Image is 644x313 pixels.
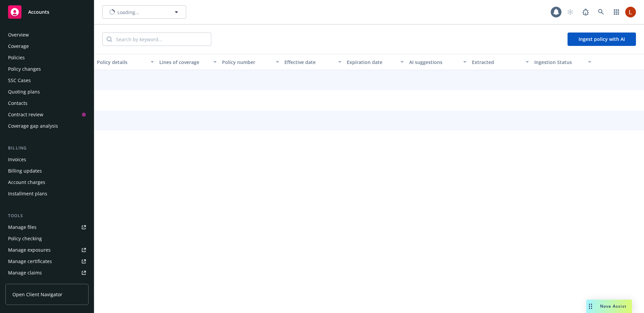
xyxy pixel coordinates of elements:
div: Policy changes [8,64,41,74]
svg: Search [107,37,112,42]
div: Manage claims [8,267,42,278]
button: Loading... [102,5,186,19]
div: Expiration date [347,59,396,66]
a: Policy changes [5,64,89,74]
span: Open Client Navigator [12,291,62,298]
a: Overview [5,29,89,40]
a: Contacts [5,98,89,109]
span: Accounts [28,9,49,15]
a: Coverage gap analysis [5,121,89,131]
div: SSC Cases [8,75,31,86]
a: Manage exposures [5,245,89,255]
a: Coverage [5,41,89,52]
a: Switch app [610,5,623,19]
div: Billing [5,145,89,151]
button: AI suggestions [407,54,469,70]
a: Policy checking [5,233,89,244]
div: Lines of coverage [159,59,209,66]
div: AI suggestions [409,59,459,66]
button: Policy details [94,54,157,70]
div: Invoices [8,154,26,165]
a: Start snowing [563,5,577,19]
div: Manage certificates [8,256,52,267]
button: Ingestion Status [532,54,594,70]
span: Loading... [117,9,139,16]
div: Policy checking [8,233,42,244]
a: Accounts [5,3,89,21]
div: Drag to move [586,300,595,313]
div: Contacts [8,98,28,109]
button: Lines of coverage [157,54,219,70]
a: Manage claims [5,267,89,278]
button: Nova Assist [586,300,632,313]
button: Effective date [282,54,344,70]
a: Policies [5,52,89,63]
div: Installment plans [8,188,47,199]
a: Report a Bug [579,5,592,19]
div: Ingestion Status [534,59,584,66]
a: Manage files [5,222,89,233]
div: Quoting plans [8,86,40,97]
input: Search by keyword... [112,33,211,46]
a: Billing updates [5,166,89,176]
button: Extracted [469,54,532,70]
a: Search [594,5,608,19]
div: Coverage gap analysis [8,121,58,131]
div: Coverage [8,41,29,52]
div: Overview [8,29,29,40]
div: Manage exposures [8,245,51,255]
div: Account charges [8,177,45,188]
img: photo [625,7,636,17]
a: Invoices [5,154,89,165]
button: Ingest policy with AI [568,33,636,46]
a: Contract review [5,109,89,120]
div: Policy details [97,59,147,66]
div: Contract review [8,109,43,120]
div: Effective date [284,59,334,66]
div: Policy number [222,59,272,66]
div: Billing updates [8,166,42,176]
div: Tools [5,212,89,219]
span: Nova Assist [600,303,627,309]
a: Quoting plans [5,86,89,97]
a: Account charges [5,177,89,188]
div: Manage files [8,222,37,233]
a: Manage certificates [5,256,89,267]
a: Installment plans [5,188,89,199]
a: SSC Cases [5,75,89,86]
div: Policies [8,52,25,63]
button: Expiration date [344,54,407,70]
div: Extracted [472,59,522,66]
button: Policy number [219,54,282,70]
